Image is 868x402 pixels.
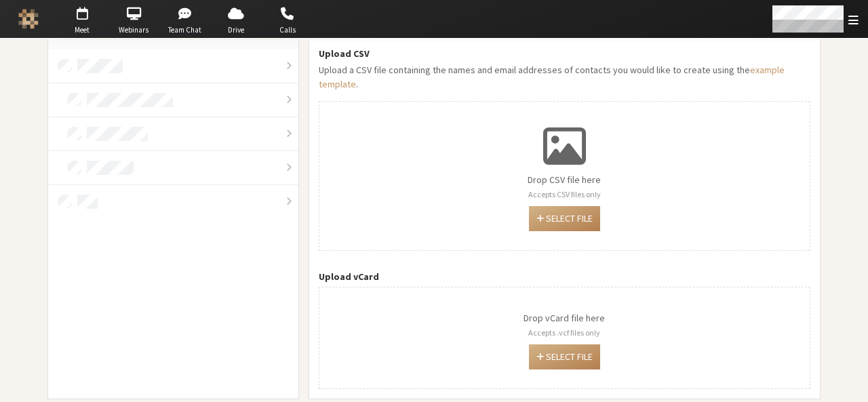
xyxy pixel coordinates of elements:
span: Team Chat [161,24,209,36]
span: Meet [58,24,106,36]
button: Select file [529,206,600,231]
p: Upload a CSV file containing the names and email addresses of contacts you would like to create u... [319,63,810,92]
span: Drive [212,24,260,36]
span: Calls [264,24,311,36]
iframe: Chat [834,367,858,393]
p: Drop CSV file here [528,173,601,201]
span: Webinars [110,24,157,36]
button: Select file [529,344,600,369]
label: Upload CSV [319,47,810,61]
img: Iotum [18,9,39,29]
p: Drop vCard file here [524,311,605,340]
span: Accepts CSV files only [528,189,601,199]
span: Accepts .vcf files only [528,327,600,338]
label: Upload vCard [319,270,810,284]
